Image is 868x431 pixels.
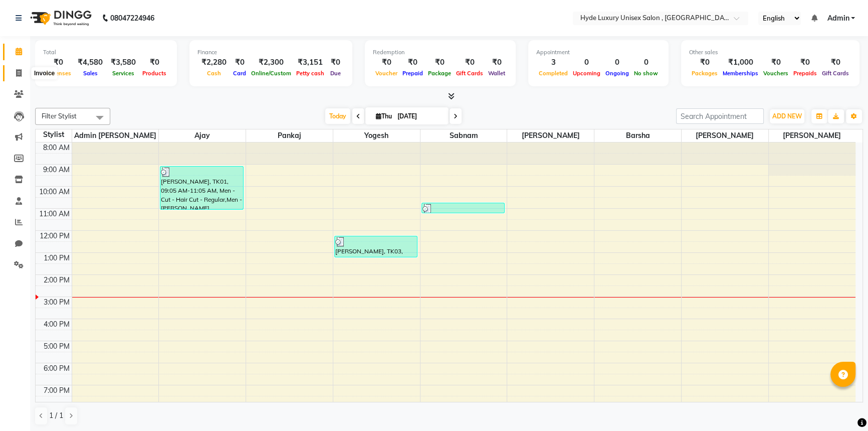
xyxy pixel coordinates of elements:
[373,112,394,120] span: Thu
[536,57,570,68] div: 3
[454,57,486,68] div: ₹0
[689,57,720,68] div: ₹0
[36,129,72,140] div: Stylist
[327,57,344,68] div: ₹0
[328,70,343,77] span: Due
[107,57,140,68] div: ₹3,580
[536,70,570,77] span: Completed
[42,275,72,285] div: 2:00 PM
[594,129,681,142] span: Barsha
[420,129,507,142] span: Sabnam
[770,109,804,123] button: ADD NEW
[682,129,768,142] span: [PERSON_NAME]
[41,142,72,153] div: 8:00 AM
[110,4,154,32] b: 08047224946
[160,167,243,209] div: [PERSON_NAME], TK01, 09:05 AM-11:05 AM, Men - Cut - Hair Cut - Regular,Men - [PERSON_NAME] Shavin...
[140,57,169,68] div: ₹0
[603,57,631,68] div: 0
[486,57,508,68] div: ₹0
[37,209,72,219] div: 11:00 AM
[631,70,661,77] span: No show
[394,109,445,124] input: 2025-09-04
[335,236,417,257] div: [PERSON_NAME], TK03, 12:15 PM-01:15 PM, Men - Cut - Hair Cut- Change In Style,Men - [PERSON_NAME]...
[43,48,169,57] div: Total
[38,231,72,241] div: 12:00 PM
[231,57,249,68] div: ₹0
[422,203,504,213] div: [PERSON_NAME], TK02, 10:45 AM-11:15 AM, Women - Care - Wash, Conditioning, Blast Dry - Basic - L
[159,129,246,142] span: Ajay
[49,410,63,421] span: 1 / 1
[603,70,631,77] span: Ongoing
[333,129,420,142] span: yogesh
[197,48,344,57] div: Finance
[454,70,486,77] span: Gift Cards
[769,129,855,142] span: [PERSON_NAME]
[246,129,333,142] span: pankaj
[772,112,802,120] span: ADD NEW
[140,70,169,77] span: Products
[294,57,327,68] div: ₹3,151
[373,70,400,77] span: Voucher
[536,48,661,57] div: Appointment
[676,108,764,124] input: Search Appointment
[570,70,603,77] span: Upcoming
[37,187,72,197] div: 10:00 AM
[26,4,94,32] img: logo
[720,57,761,68] div: ₹1,000
[294,70,327,77] span: Petty cash
[231,70,249,77] span: Card
[42,363,72,374] div: 6:00 PM
[72,129,159,142] span: Admin [PERSON_NAME]
[42,112,77,120] span: Filter Stylist
[249,70,294,77] span: Online/Custom
[42,319,72,330] div: 4:00 PM
[373,57,400,68] div: ₹0
[570,57,603,68] div: 0
[819,70,851,77] span: Gift Cards
[819,57,851,68] div: ₹0
[400,57,425,68] div: ₹0
[42,253,72,263] div: 1:00 PM
[425,70,454,77] span: Package
[507,129,594,142] span: [PERSON_NAME]
[486,70,508,77] span: Wallet
[425,57,454,68] div: ₹0
[81,70,100,77] span: Sales
[74,57,107,68] div: ₹4,580
[249,57,294,68] div: ₹2,300
[42,385,72,396] div: 7:00 PM
[373,48,508,57] div: Redemption
[42,341,72,352] div: 5:00 PM
[689,48,851,57] div: Other sales
[791,57,819,68] div: ₹0
[197,57,231,68] div: ₹2,280
[32,67,57,79] div: Invoice
[827,13,849,24] span: Admin
[110,70,137,77] span: Services
[791,70,819,77] span: Prepaids
[400,70,425,77] span: Prepaid
[761,70,791,77] span: Vouchers
[761,57,791,68] div: ₹0
[43,57,74,68] div: ₹0
[325,108,350,124] span: Today
[689,70,720,77] span: Packages
[720,70,761,77] span: Memberships
[631,57,661,68] div: 0
[42,297,72,308] div: 3:00 PM
[204,70,224,77] span: Cash
[41,165,72,175] div: 9:00 AM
